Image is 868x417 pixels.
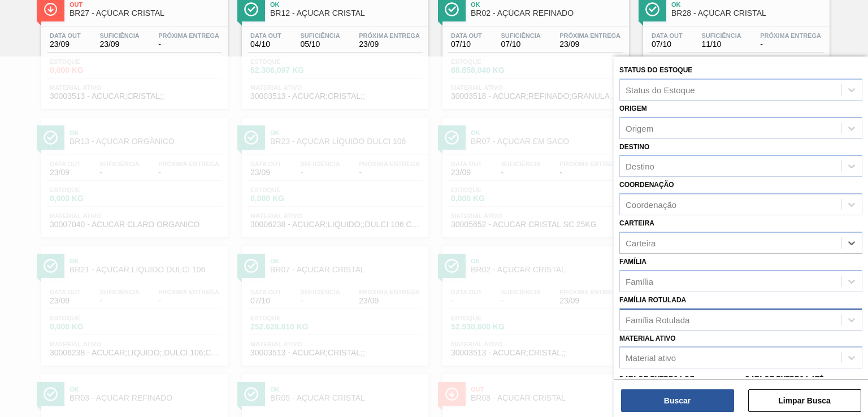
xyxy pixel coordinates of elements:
span: - [158,40,219,49]
span: BR27 - AÇÚCAR CRISTAL [70,9,222,18]
label: Destino [619,143,649,151]
label: Coordenação [619,181,674,189]
span: Próxima Entrega [158,32,219,39]
span: 11/10 [701,40,741,49]
span: 04/10 [250,40,281,49]
span: Suficiência [701,32,741,39]
span: Out [70,1,222,8]
label: Família [619,258,646,266]
div: Origem [626,123,653,133]
span: BR02 - AÇÚCAR REFINADO [471,9,623,18]
div: Família [626,276,653,286]
div: Status do Estoque [626,85,695,94]
span: Ok [471,1,623,8]
span: 07/10 [501,40,540,49]
span: Suficiência [300,32,340,39]
label: Data de Entrega de [619,375,695,383]
div: Material ativo [626,353,676,363]
span: Data out [50,32,81,39]
span: Suficiência [501,32,540,39]
div: Carteira [626,238,656,247]
span: 07/10 [451,40,482,49]
div: Destino [626,162,654,171]
label: Família Rotulada [619,296,686,304]
span: Data out [652,32,683,39]
label: Carteira [619,219,654,227]
div: Coordenação [626,200,676,210]
span: 23/09 [359,40,420,49]
span: Data out [250,32,281,39]
label: Origem [619,105,647,112]
img: Ícone [244,2,258,16]
span: Ok [671,1,824,8]
span: Próxima Entrega [760,32,821,39]
span: Próxima Entrega [359,32,420,39]
div: Família Rotulada [626,315,689,324]
label: Data de Entrega até [745,375,824,383]
span: Data out [451,32,482,39]
span: BR28 - AÇÚCAR CRISTAL [671,9,824,18]
span: 23/09 [559,40,620,49]
span: Suficiência [99,32,139,39]
label: Material ativo [619,335,676,342]
span: 05/10 [300,40,340,49]
span: BR12 - AÇÚCAR CRISTAL [270,9,423,18]
span: Ok [270,1,423,8]
img: Ícone [44,2,58,16]
span: 23/09 [99,40,139,49]
img: Ícone [445,2,459,16]
span: 23/09 [50,40,81,49]
span: Próxima Entrega [559,32,620,39]
label: Status do Estoque [619,66,692,74]
span: 07/10 [652,40,683,49]
img: Ícone [645,2,659,16]
span: - [760,40,821,49]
